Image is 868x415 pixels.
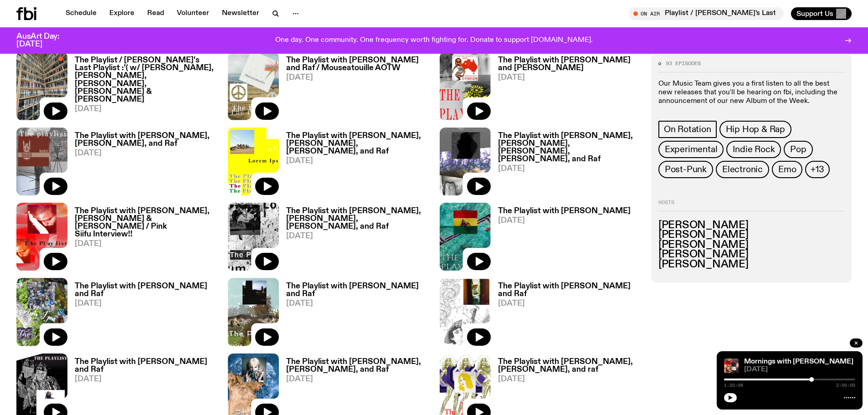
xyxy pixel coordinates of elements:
a: Indie Rock [726,141,781,158]
span: Post-Punk [665,164,707,174]
span: On Rotation [664,124,711,134]
span: [DATE] [498,165,640,173]
h3: The Playlist with [PERSON_NAME] and Raf [75,282,217,298]
span: [DATE] [498,375,640,383]
span: Emo [778,164,796,174]
a: The Playlist with [PERSON_NAME], [PERSON_NAME] & [PERSON_NAME] / Pink Siifu Interview!![DATE] [67,207,217,271]
h3: The Playlist / [PERSON_NAME]'s Last Playlist :'( w/ [PERSON_NAME], [PERSON_NAME], [PERSON_NAME], ... [75,56,217,103]
span: Pop [790,144,806,154]
a: The Playlist with [PERSON_NAME], [PERSON_NAME], and Raf[DATE] [67,132,217,195]
h3: The Playlist with [PERSON_NAME], [PERSON_NAME], [PERSON_NAME], and Raf [286,132,428,155]
h3: The Playlist with [PERSON_NAME], [PERSON_NAME], [PERSON_NAME], and Raf [286,207,428,231]
button: On AirThe Playlist / [PERSON_NAME]'s Last Playlist :'( w/ [PERSON_NAME], [PERSON_NAME], [PERSON_N... [629,7,784,20]
h3: [PERSON_NAME] [658,250,844,260]
span: +13 [811,164,824,174]
a: The Playlist / [PERSON_NAME]'s Last Playlist :'( w/ [PERSON_NAME], [PERSON_NAME], [PERSON_NAME], ... [67,56,217,120]
a: The Playlist with [PERSON_NAME][DATE] [491,207,631,271]
span: [DATE] [286,375,428,383]
h3: [PERSON_NAME] [658,260,844,270]
a: The Playlist with [PERSON_NAME] and Raf[DATE] [491,282,640,346]
span: Support Us [796,10,833,18]
span: [DATE] [286,157,428,165]
span: 2:00:00 [836,383,855,388]
a: Newsletter [216,7,265,20]
span: [DATE] [498,74,640,82]
a: Mornings with [PERSON_NAME] [744,358,853,365]
button: +13 [805,161,829,178]
img: A corner shot of the fbi music library [16,52,67,120]
a: Electronic [716,161,769,178]
p: Our Music Team gives you a first listen to all the best new releases that you'll be hearing on fb... [658,80,844,106]
h3: [PERSON_NAME] [658,240,844,250]
a: The Playlist with [PERSON_NAME] and [PERSON_NAME][DATE] [491,56,640,120]
span: 93 episodes [666,61,701,66]
span: [DATE] [75,375,217,383]
span: Indie Rock [733,144,775,154]
span: [DATE] [75,240,217,248]
a: Post-Punk [658,161,713,178]
span: Electronic [722,164,763,174]
h3: The Playlist with [PERSON_NAME], [PERSON_NAME], [PERSON_NAME], [PERSON_NAME], and Raf [498,132,640,163]
span: [DATE] [498,217,631,225]
img: The cover image for this episode of The Playlist, featuring the title of the show as well as the ... [16,203,67,271]
a: On Rotation [658,121,717,138]
a: Hip Hop & Rap [719,121,791,138]
h3: [PERSON_NAME] [658,230,844,240]
h3: The Playlist with [PERSON_NAME] [498,207,631,215]
a: Read [142,7,169,20]
span: [DATE] [498,300,640,307]
span: 1:20:06 [724,383,743,388]
h3: [PERSON_NAME] [658,220,844,231]
button: Support Us [791,7,852,20]
span: [DATE] [75,105,217,113]
a: Emo [772,161,802,178]
img: The poster for this episode of The Playlist. It features the album artwork for Amaarae's BLACK ST... [440,203,491,271]
h3: The Playlist with [PERSON_NAME], [PERSON_NAME], and raf [498,358,640,374]
h3: The Playlist with [PERSON_NAME] and Raf / Mouseatouille AOTW [286,56,428,72]
span: [DATE] [286,232,428,240]
h2: Hosts [658,200,844,211]
a: The Playlist with [PERSON_NAME], [PERSON_NAME], [PERSON_NAME], and Raf[DATE] [279,132,428,195]
a: The Playlist with [PERSON_NAME], [PERSON_NAME], [PERSON_NAME], and Raf[DATE] [279,207,428,271]
h3: The Playlist with [PERSON_NAME] and Raf [286,282,428,298]
h3: The Playlist with [PERSON_NAME] and Raf [75,358,217,374]
span: [DATE] [75,300,217,307]
a: Volunteer [171,7,215,20]
a: The Playlist with [PERSON_NAME] and Raf[DATE] [67,282,217,346]
span: [DATE] [286,300,428,307]
p: One day. One community. One frequency worth fighting for. Donate to support [DOMAIN_NAME]. [275,36,593,45]
h3: The Playlist with [PERSON_NAME], [PERSON_NAME], and Raf [286,358,428,374]
a: Pop [784,141,812,158]
a: The Playlist with [PERSON_NAME], [PERSON_NAME], [PERSON_NAME], [PERSON_NAME], and Raf[DATE] [491,132,640,195]
span: [DATE] [286,74,428,82]
h3: The Playlist with [PERSON_NAME] and [PERSON_NAME] [498,56,640,72]
a: Explore [104,7,140,20]
h3: AusArt Day: [DATE] [16,33,75,48]
h3: The Playlist with [PERSON_NAME], [PERSON_NAME], and Raf [75,132,217,148]
h3: The Playlist with [PERSON_NAME] and Raf [498,282,640,298]
span: [DATE] [744,366,855,373]
a: The Playlist with [PERSON_NAME] and Raf / Mouseatouille AOTW[DATE] [279,56,428,120]
h3: The Playlist with [PERSON_NAME], [PERSON_NAME] & [PERSON_NAME] / Pink Siifu Interview!! [75,207,217,238]
a: Experimental [658,141,724,158]
a: Schedule [60,7,102,20]
span: [DATE] [75,149,217,157]
span: Hip Hop & Rap [726,124,785,134]
span: Experimental [665,144,718,154]
a: The Playlist with [PERSON_NAME] and Raf[DATE] [279,282,428,346]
